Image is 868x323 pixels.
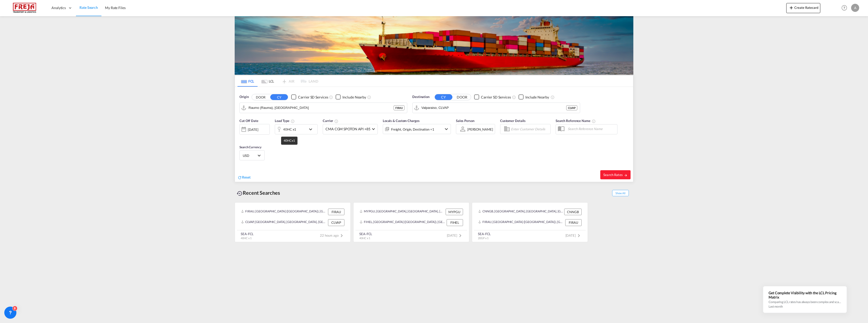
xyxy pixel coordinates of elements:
[478,209,563,215] div: CNNGB, Ningbo, China, Greater China & Far East Asia, Asia Pacific
[237,175,251,180] div: icon-refreshReset
[456,119,474,123] span: Sales Person
[435,94,452,100] button: CY
[240,103,407,113] md-input-container: Raumo (Rauma), FIRAU
[291,119,295,123] md-icon: icon-information-outline
[239,124,270,135] div: [DATE]
[788,5,794,11] md-icon: icon-plus 400-fg
[237,190,243,196] md-icon: icon-backup-restore
[421,104,566,112] input: Search by Port
[237,76,318,87] md-pagination-wrapper: Use the left and right arrow keys to navigate between tabs
[275,119,295,123] span: Load Type
[556,119,596,123] span: Search Reference Name
[283,126,296,133] div: 40HC x1
[235,202,351,242] recent-search-card: FIRAU, [GEOGRAPHIC_DATA] ([GEOGRAPHIC_DATA]), [GEOGRAPHIC_DATA], [GEOGRAPHIC_DATA], [GEOGRAPHIC_D...
[383,119,420,123] span: Locals & Custom Charges
[565,125,617,133] input: Search Reference Name
[467,127,493,131] div: [PERSON_NAME]
[360,219,445,226] div: FIHEL, Helsinki (Helsingfors), Finland, Northern Europe, Europe
[851,4,859,12] div: A
[511,125,549,133] input: Enter Customer Details
[353,202,469,242] recent-search-card: MYPGU, [GEOGRAPHIC_DATA], [GEOGRAPHIC_DATA], [GEOGRAPHIC_DATA], [GEOGRAPHIC_DATA], [GEOGRAPHIC_DA...
[603,173,628,177] span: Search Rates
[235,16,633,75] img: LCL+%26+FCL+BACKGROUND.png
[235,87,633,182] div: Origin DOOR CY Checkbox No InkUnchecked: Search for CY (Container Yard) services for all selected...
[612,190,629,196] span: Show All
[840,4,849,12] span: Help
[394,105,404,110] div: FIRAU
[840,4,851,13] div: Help
[325,127,370,132] span: CMA CGM SPOTON API +85
[284,139,295,142] span: 40HC x1
[342,95,366,100] div: Include Nearby
[478,236,489,240] span: 20GP x 1
[566,105,577,110] div: CLVAP
[592,119,596,123] md-icon: Your search will be saved by the below given name
[564,209,582,215] div: CNNGB
[359,232,372,236] div: SEA-FCL
[478,219,564,226] div: FIRAU, Raumo (Rauma), Finland, Northern Europe, Europe
[242,175,251,179] span: Reset
[320,233,345,237] span: 22 hours ago
[334,119,338,123] md-icon: The selected Trucker/Carrierwill be displayed in the rate results If the rates are from another f...
[258,76,278,87] md-tab-item: LCL
[519,94,549,100] md-checkbox: Checkbox No Ink
[241,219,327,226] div: CLVAP, Valparaiso, Chile, South America, Americas
[239,145,261,149] span: Search Currency
[565,219,582,226] div: FIRAU
[786,3,820,13] button: icon-plus 400-fgCreate Ratecard
[235,187,282,198] div: Recent Searches
[328,209,344,215] div: FIRAU
[8,2,42,14] img: 586607c025bf11f083711d99603023e7.png
[467,126,494,133] md-select: Sales Person: Albert Bjorklof
[248,127,258,132] div: [DATE]
[367,95,371,99] md-icon: Unchecked: Ignores neighbouring ports when fetching rates.Checked : Includes neighbouring ports w...
[391,126,434,133] div: Freight Origin Destination Factory Stuffing
[447,233,463,237] span: [DATE]
[576,233,582,239] md-icon: icon-chevron-right
[252,94,269,100] button: DOOR
[525,95,549,100] div: Include Nearby
[446,209,463,215] div: MYPGU
[243,153,257,158] span: USD
[360,209,444,215] div: MYPGU, Pasir Gudang, Johor, Malaysia, South East Asia, Asia Pacific
[51,5,66,10] span: Analytics
[249,104,394,112] input: Search by Port
[474,94,511,100] md-checkbox: Checkbox No Ink
[239,134,243,141] md-datepicker: Select
[443,126,449,132] md-icon: icon-chevron-down
[500,119,526,123] span: Customer Details
[512,95,516,99] md-icon: Unchecked: Search for CY (Container Yard) services for all selected carriers.Checked : Search for...
[298,95,328,100] div: Carrier SD Services
[241,236,252,240] span: 40HC x 1
[242,152,262,159] md-select: Select Currency: $ USDUnited States Dollar
[336,94,366,100] md-checkbox: Checkbox No Ink
[270,94,288,100] button: CY
[105,6,126,10] span: My Rate Files
[600,170,631,179] button: Search Ratesicon-arrow-right
[241,209,327,215] div: FIRAU, Raumo (Rauma), Finland, Northern Europe, Europe
[329,95,333,99] md-icon: Unchecked: Search for CY (Container Yard) services for all selected carriers.Checked : Search for...
[447,219,463,226] div: FIHEL
[624,173,628,177] md-icon: icon-arrow-right
[79,5,98,10] span: Rate Search
[359,236,370,240] span: 40HC x 1
[241,232,254,236] div: SEA-FCL
[275,124,318,134] div: 40HC x1icon-chevron-down
[453,94,471,100] button: DOOR
[472,202,588,242] recent-search-card: CNNGB, [GEOGRAPHIC_DATA], [GEOGRAPHIC_DATA], [GEOGRAPHIC_DATA] & [GEOGRAPHIC_DATA], [GEOGRAPHIC_D...
[413,103,580,113] md-input-container: Valparaiso, CLVAP
[237,76,258,87] md-tab-item: FCL
[239,119,258,123] span: Cut Off Date
[457,233,463,239] md-icon: icon-chevron-right
[237,175,242,180] md-icon: icon-refresh
[323,119,338,123] span: Carrier
[291,94,328,100] md-checkbox: Checkbox No Ink
[481,95,511,100] div: Carrier SD Services
[383,124,451,134] div: Freight Origin Destination Factory Stuffingicon-chevron-down
[551,95,555,99] md-icon: Unchecked: Ignores neighbouring ports when fetching rates.Checked : Includes neighbouring ports w...
[339,233,345,239] md-icon: icon-chevron-right
[478,232,491,236] div: SEA-FCL
[565,233,582,237] span: [DATE]
[412,94,429,100] span: Destination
